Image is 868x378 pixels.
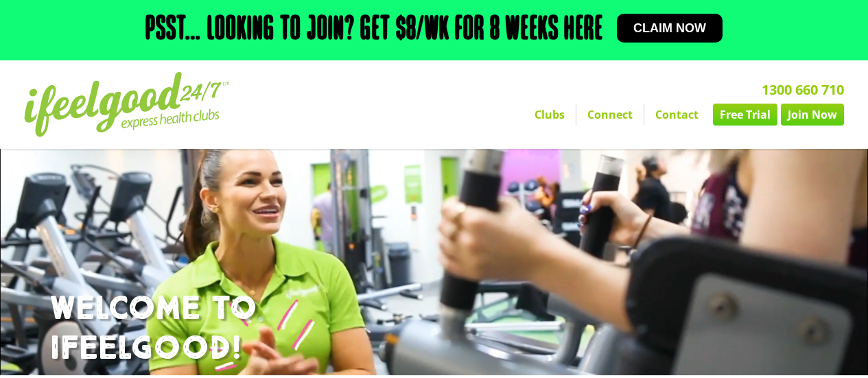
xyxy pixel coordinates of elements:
a: Clubs [524,104,576,126]
a: Contact [644,104,709,126]
a: 1300 660 710 [762,80,844,99]
a: Claim now [617,14,723,43]
h1: WELCOME TO IFEELGOOD! [50,290,819,368]
nav: Menu [316,104,844,126]
a: Join Now [781,104,844,126]
a: Free Trial [713,104,777,126]
span: Claim now [633,22,706,34]
h2: Psst… Looking to join? Get $8/wk for 8 weeks here [145,14,603,47]
a: Connect [576,104,644,126]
